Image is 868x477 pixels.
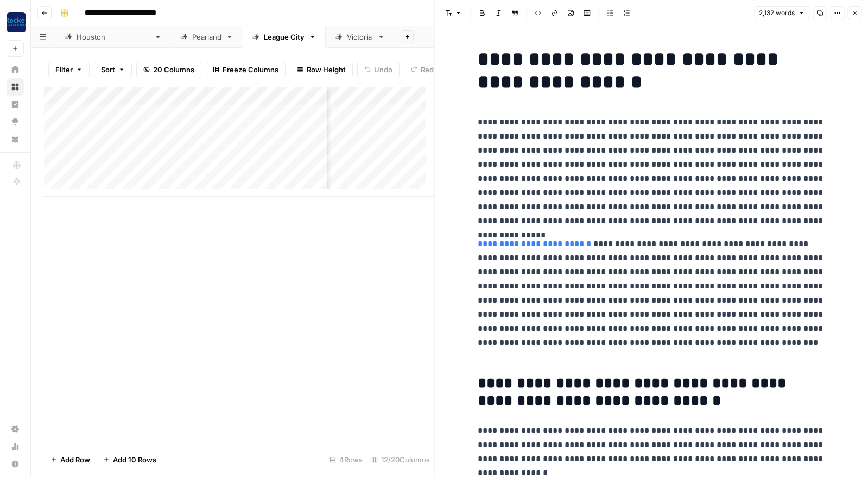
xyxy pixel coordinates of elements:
span: Add Row [60,454,90,465]
img: Rocket Pilots Logo [7,12,26,32]
a: Opportunities [7,113,24,130]
button: Row Height [290,61,353,78]
button: Add 10 Rows [97,451,163,468]
span: Sort [101,64,115,75]
span: 2,132 words [759,8,795,18]
button: Freeze Columns [206,61,286,78]
a: Settings [7,420,24,438]
span: Filter [55,64,73,75]
div: [GEOGRAPHIC_DATA] [77,32,150,42]
button: Add Row [44,451,97,468]
a: Your Data [7,130,24,148]
a: Victoria [326,26,394,48]
span: Add 10 Rows [113,454,156,465]
span: Freeze Columns [223,64,278,75]
a: League City [243,26,326,48]
button: Workspace: Rocket Pilots [7,9,24,36]
a: Browse [7,78,24,96]
button: 20 Columns [136,61,201,78]
div: 12/20 Columns [367,451,434,468]
div: 4 Rows [325,451,367,468]
button: Help + Support [7,455,24,473]
div: League City [264,32,305,42]
a: [GEOGRAPHIC_DATA] [55,26,171,48]
button: Redo [404,61,445,78]
span: Undo [374,64,392,75]
a: Usage [7,438,24,455]
button: Undo [357,61,400,78]
a: Home [7,61,24,78]
div: Victoria [347,32,373,42]
span: Redo [421,64,438,75]
button: Filter [48,61,90,78]
div: Pearland [192,32,221,42]
button: 2,132 words [754,6,809,20]
a: Pearland [171,26,243,48]
span: Row Height [307,64,346,75]
span: 20 Columns [153,64,194,75]
a: Insights [7,96,24,113]
button: Sort [94,61,132,78]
